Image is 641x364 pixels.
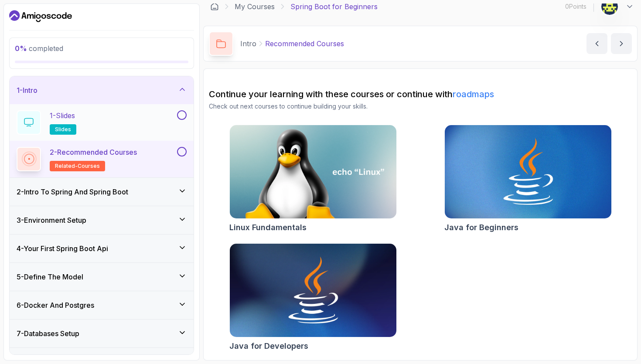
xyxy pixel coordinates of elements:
[210,2,219,11] a: Dashboard
[611,33,632,54] button: next content
[229,243,397,352] a: Java for Developers cardJava for Developers
[230,244,396,337] img: Java for Developers card
[265,38,344,49] p: Recommended Courses
[50,147,137,157] p: 2 - Recommended Courses
[10,235,194,262] button: 4-Your First Spring Boot Api
[17,110,187,135] button: 1-Slidesslides
[55,163,100,170] span: related-courses
[209,88,632,100] h2: Continue your learning with these courses or continue with
[17,147,187,171] button: 2-Recommended Coursesrelated-courses
[17,85,38,95] h3: 1 - Intro
[10,263,194,291] button: 5-Define The Model
[10,178,194,206] button: 2-Intro To Spring And Spring Boot
[17,328,79,339] h3: 7 - Databases Setup
[10,206,194,234] button: 3-Environment Setup
[444,125,612,234] a: Java for Beginners cardJava for Beginners
[15,44,63,53] span: completed
[15,44,27,53] span: 0 %
[209,102,632,111] p: Check out next courses to continue building your skills.
[229,221,307,234] h2: Linux Fundamentals
[17,187,128,197] h3: 2 - Intro To Spring And Spring Boot
[586,33,607,54] button: previous content
[10,76,194,104] button: 1-Intro
[10,291,194,319] button: 6-Docker And Postgres
[444,221,518,234] h2: Java for Beginners
[55,126,71,133] span: slides
[50,110,75,121] p: 1 - Slides
[229,125,397,234] a: Linux Fundamentals cardLinux Fundamentals
[235,1,275,12] a: My Courses
[9,9,72,23] a: Dashboard
[17,300,94,310] h3: 6 - Docker And Postgres
[17,243,108,254] h3: 4 - Your First Spring Boot Api
[230,125,396,218] img: Linux Fundamentals card
[445,125,611,218] img: Java for Beginners card
[240,38,256,49] p: Intro
[453,89,494,99] a: roadmaps
[565,2,586,11] p: 0 Points
[17,272,83,282] h3: 5 - Define The Model
[290,1,378,12] p: Spring Boot for Beginners
[229,340,308,352] h2: Java for Developers
[10,320,194,347] button: 7-Databases Setup
[17,215,86,225] h3: 3 - Environment Setup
